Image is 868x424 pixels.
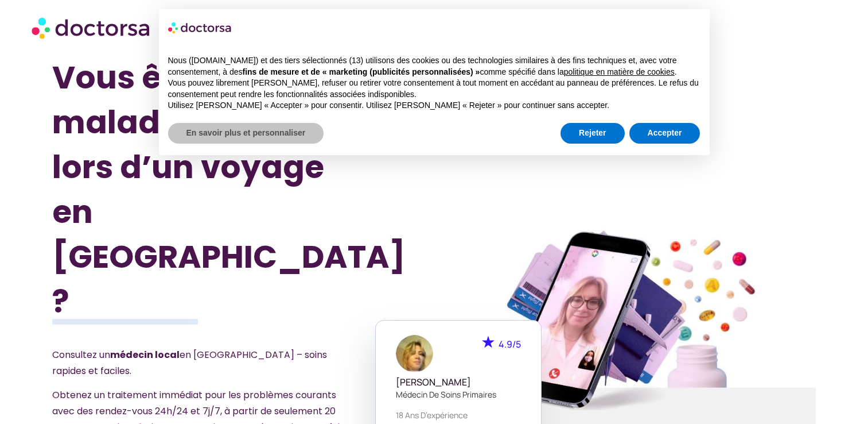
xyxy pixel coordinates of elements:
p: Nous ([DOMAIN_NAME]) et des tiers sélectionnés (13) utilisons des cookies ou des technologies sim... [168,55,700,78]
strong: médecin local [110,348,180,361]
button: Accepter [629,123,700,144]
img: logo [168,18,232,37]
strong: fins de mesure et de « marketing (publicités personnalisées) » [242,67,480,76]
p: Vous pouvez librement [PERSON_NAME], refuser ou retirer votre consentement à tout moment en accéd... [168,78,700,100]
button: En savoir plus et personnaliser [168,123,324,144]
button: Rejeter [560,123,624,144]
h1: Vous êtes tombé malade lors d’un voyage en [GEOGRAPHIC_DATA] ? [52,55,377,324]
a: politique en matière de cookies [564,67,675,76]
p: 18 ans d’expérience [396,409,521,421]
span: Consultez un en [GEOGRAPHIC_DATA] – soins rapides et faciles. [52,348,327,377]
p: Médecin de soins primaires [396,388,521,400]
p: Utilisez [PERSON_NAME] « Accepter » pour consentir. Utilisez [PERSON_NAME] « Rejeter » pour conti... [168,100,700,111]
span: 4.9/5 [499,338,521,350]
h5: [PERSON_NAME] [396,377,521,388]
